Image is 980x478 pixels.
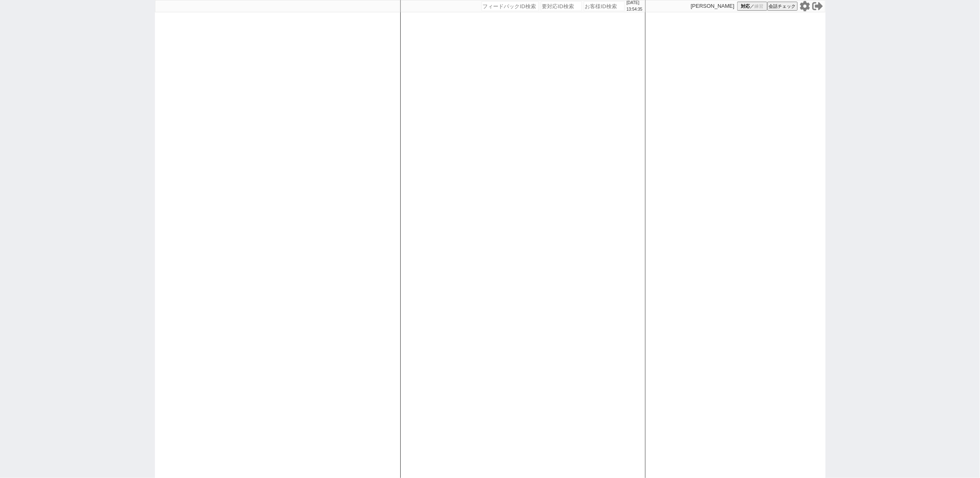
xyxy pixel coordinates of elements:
button: 対応／練習 [737,2,767,11]
input: お客様ID検索 [584,1,625,11]
p: [PERSON_NAME] [691,3,735,9]
input: フィードバックID検索 [482,1,539,11]
p: 13:54:35 [627,6,643,13]
input: 要対応ID検索 [541,1,582,11]
span: 練習 [754,3,763,9]
span: 対応 [741,3,750,9]
button: 会話チェック [767,2,798,11]
span: 会話チェック [769,3,796,9]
